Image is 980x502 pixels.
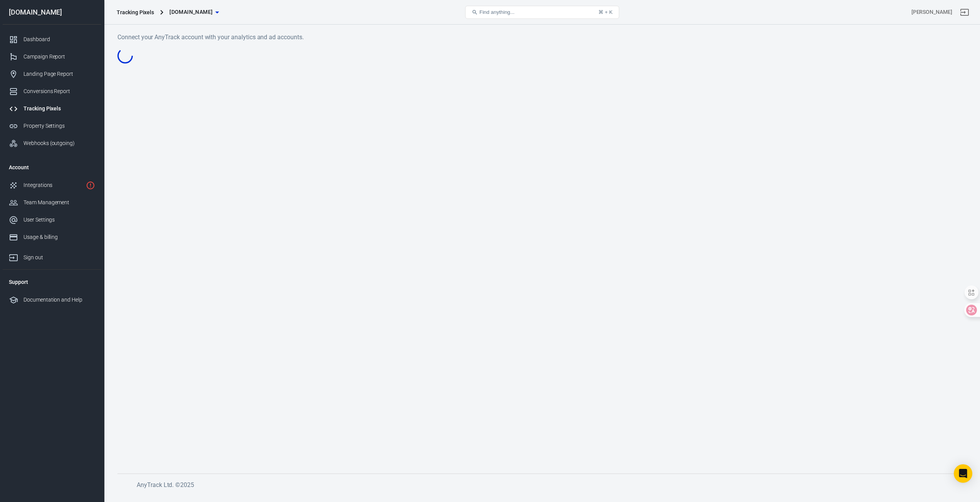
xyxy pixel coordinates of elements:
span: honestgrades.com [169,7,213,17]
a: Campaign Report [3,48,101,65]
div: Tracking Pixels [23,105,95,113]
div: Landing Page Report [23,70,95,78]
div: Property Settings [23,122,95,130]
div: Usage & billing [23,233,95,241]
button: Find anything...⌘ + K [465,6,619,19]
a: Team Management [3,194,101,211]
div: Dashboard [23,35,95,43]
div: User Settings [23,216,95,224]
div: Campaign Report [23,53,95,61]
a: Conversions Report [3,83,101,100]
a: Usage & billing [3,228,101,246]
span: Find anything... [479,9,514,15]
div: Conversions Report [23,87,95,95]
li: Support [3,273,101,291]
div: Documentation and Help [23,296,95,304]
a: User Settings [3,211,101,228]
a: Integrations [3,177,101,194]
div: Account id: Ez96FzD5 [911,8,952,16]
div: [DOMAIN_NAME] [3,9,101,16]
a: Landing Page Report [3,65,101,83]
div: Team Management [23,198,95,207]
div: Tracking Pixels [117,8,154,16]
div: Webhooks (outgoing) [23,139,95,147]
a: Sign out [3,246,101,266]
div: Integrations [23,181,83,189]
div: Open Intercom Messenger [954,464,972,483]
button: [DOMAIN_NAME] [166,5,222,19]
a: Dashboard [3,31,101,48]
a: Webhooks (outgoing) [3,135,101,152]
a: Property Settings [3,117,101,135]
h6: AnyTrack Ltd. © 2025 [137,480,714,490]
svg: 1 networks not verified yet [86,181,95,190]
div: Sign out [23,254,95,262]
h6: Connect your AnyTrack account with your analytics and ad accounts. [117,32,967,42]
a: Sign out [955,3,974,22]
li: Account [3,158,101,177]
div: ⌘ + K [598,9,613,15]
a: Tracking Pixels [3,100,101,117]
